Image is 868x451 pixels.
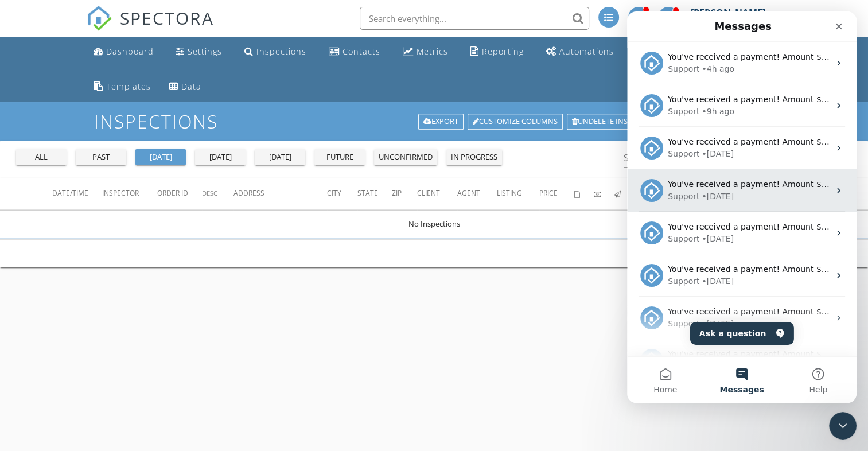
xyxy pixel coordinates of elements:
button: [DATE] [195,149,246,165]
span: State [357,188,378,198]
div: unconfirmed [379,151,433,163]
span: Date/Time [52,188,88,198]
input: Search [624,149,843,168]
span: City [327,188,341,198]
th: Client: Not sorted. [417,178,457,210]
button: Ask a question [63,310,167,333]
div: • [DATE] [75,306,107,318]
span: Help [182,374,200,382]
button: past [76,149,126,165]
span: Client [417,188,440,198]
th: Date/Time: Not sorted. [52,178,102,210]
img: Profile image for Support [13,168,36,190]
th: Inspector: Not sorted. [102,178,157,210]
th: City: Not sorted. [327,178,357,210]
span: Agent [457,188,480,198]
div: in progress [451,151,497,163]
th: Listing: Not sorted. [497,178,539,210]
div: Support [41,179,72,191]
img: Profile image for Support [13,295,36,318]
a: Data [165,76,206,98]
span: Zip [392,188,402,198]
th: State: Not sorted. [357,178,392,210]
a: Dashboard [89,41,158,63]
span: SPECTORA [120,6,214,30]
span: Desc [202,189,217,197]
div: [DATE] [140,151,181,163]
div: all [21,151,62,163]
div: Reporting [482,46,524,57]
th: Price: Not sorted. [539,178,574,210]
div: Support [41,137,72,149]
th: Agreements signed: Not sorted. [574,178,594,210]
button: unconfirmed [374,149,437,165]
div: Dashboard [106,46,154,57]
button: [DATE] [135,149,186,165]
a: SPECTORA [87,15,214,40]
div: Templates [106,81,151,92]
div: Support [41,306,72,318]
div: future [319,151,360,163]
th: Desc: Not sorted. [202,178,233,210]
a: Metrics [398,41,453,63]
span: You've received a payment! Amount $700.00 Fee $0.00 Net $700.00 Transaction # Inspection [STREET_... [41,338,501,347]
div: • [DATE] [75,137,107,149]
div: Support [41,94,72,106]
h1: Inspections [94,111,774,131]
img: The Best Home Inspection Software - Spectora [87,6,112,31]
span: Price [539,188,558,198]
div: • 9h ago [75,94,107,106]
a: Customize Columns [468,114,563,130]
span: Listing [497,188,522,198]
div: past [80,151,122,163]
iframe: Intercom live chat [627,11,857,403]
th: Inspection Details: Not sorted. [848,178,868,210]
th: Address: Not sorted. [233,178,327,210]
img: Profile image for Support [13,210,36,233]
div: [DATE] [200,151,241,163]
a: Reporting [466,41,528,63]
iframe: Intercom live chat [829,412,857,440]
span: You've received a payment! Amount $500.00 Fee $0.00 Net $500.00 Transaction # Inspection [STREET_... [41,126,547,135]
button: [DATE] [255,149,305,165]
button: future [314,149,365,165]
span: Messages [92,374,137,382]
th: Agent: Not sorted. [457,178,497,210]
div: • [DATE] [75,179,107,191]
a: Inspections [240,41,311,63]
div: • [DATE] [75,221,107,234]
div: • [DATE] [75,264,107,276]
div: Contacts [342,46,380,57]
th: Order ID: Not sorted. [157,178,202,210]
a: Templates [89,76,155,98]
button: Messages [76,345,153,391]
span: Home [26,374,50,382]
div: Support [41,264,72,276]
img: Profile image for Support [13,252,36,275]
a: Export [418,114,464,130]
div: • 4h ago [75,52,107,64]
a: Settings [172,41,227,63]
th: Published: Not sorted. [614,178,634,210]
input: Search everything... [360,7,589,30]
a: Automations (Advanced) [542,41,618,63]
div: Settings [188,46,222,57]
button: all [16,149,67,165]
div: Data [181,81,201,92]
th: Paid: Not sorted. [594,178,614,210]
button: Help [153,345,229,391]
div: [DATE] [259,151,301,163]
a: Contacts [324,41,385,63]
button: in progress [446,149,502,165]
th: Zip: Not sorted. [392,178,417,210]
span: Address [233,188,264,198]
img: Profile image for Support [13,83,36,106]
img: Profile image for Support [13,125,36,148]
div: Metrics [417,46,448,57]
a: Undelete inspections [567,114,668,130]
span: Inspector [102,188,139,198]
span: You've received a payment! Amount $650.00 Fee $0.00 Net $650.00 Transaction # Inspection [STREET_... [41,168,635,177]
